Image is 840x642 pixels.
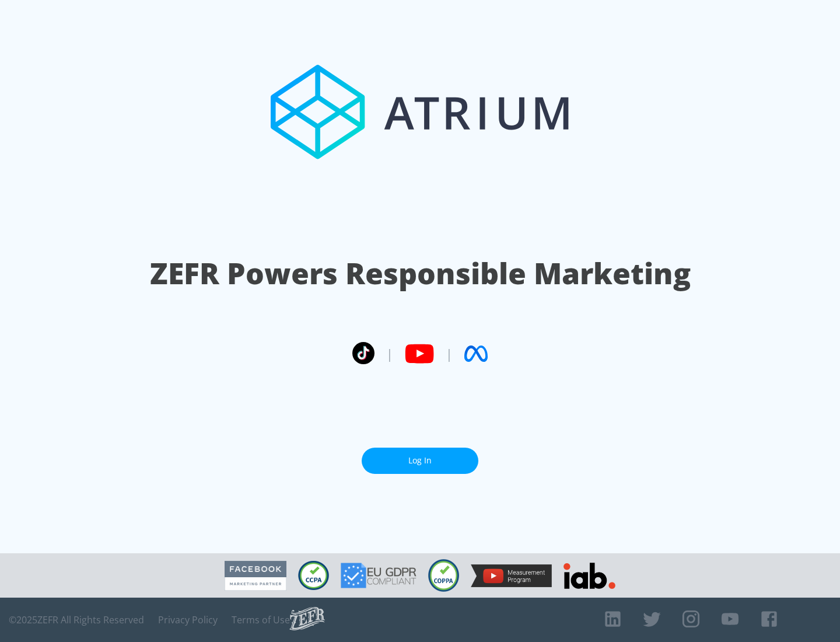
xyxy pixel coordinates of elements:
img: COPPA Compliant [428,559,459,592]
span: © 2025 ZEFR All Rights Reserved [9,614,144,626]
a: Privacy Policy [158,614,218,626]
img: GDPR Compliant [341,563,416,588]
span: | [446,345,453,362]
a: Log In [362,448,478,474]
img: Facebook Marketing Partner [225,561,286,591]
a: Terms of Use [232,614,290,626]
h1: ZEFR Powers Responsible Marketing [150,253,691,294]
span: | [386,345,393,362]
img: IAB [563,563,615,589]
img: CCPA Compliant [298,561,329,590]
img: YouTube Measurement Program [471,564,552,587]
